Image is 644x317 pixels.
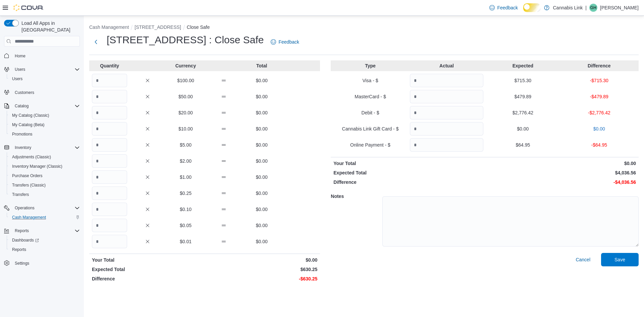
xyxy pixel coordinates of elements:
button: My Catalog (Beta) [7,120,83,129]
span: Customers [12,88,80,97]
span: Dashboards [9,236,80,244]
button: Users [1,65,83,74]
span: Adjustments (Classic) [12,154,51,160]
a: Transfers (Classic) [9,181,48,189]
span: Adjustments (Classic) [9,153,80,161]
span: Promotions [12,131,33,137]
p: Quantity [92,62,127,69]
p: $64.95 [486,142,559,148]
a: Promotions [9,130,35,138]
span: My Catalog (Beta) [12,122,45,127]
a: Customers [12,89,37,97]
p: $100.00 [168,77,203,84]
button: Inventory [12,144,34,152]
input: Quantity [92,74,127,87]
span: My Catalog (Classic) [12,113,49,118]
p: $0.00 [486,160,636,167]
p: $0.00 [562,125,636,132]
p: Your Total [92,257,203,263]
p: $0.10 [168,206,203,213]
p: $4,036.56 [486,169,636,176]
a: Feedback [487,1,521,14]
h5: Notes [331,190,381,203]
p: -$64.95 [562,142,636,148]
span: Transfers (Classic) [9,181,80,189]
span: Feedback [279,39,299,45]
p: $0.00 [244,125,279,132]
p: Cannabis Link [553,4,583,12]
p: $1.00 [168,174,203,180]
p: $0.00 [244,142,279,148]
p: MasterCard - $ [333,93,407,100]
button: Reports [12,227,32,235]
p: $0.01 [168,238,203,245]
span: Transfers [12,192,29,197]
button: Cancel [573,253,593,266]
span: Reports [12,247,26,252]
nav: Complex example [4,48,80,285]
span: Purchase Orders [12,173,43,178]
a: Purchase Orders [9,172,45,180]
button: Transfers [7,190,83,199]
button: Save [601,253,639,266]
p: $0.00 [244,93,279,100]
p: $0.00 [244,77,279,84]
button: Inventory [1,143,83,152]
button: Catalog [1,101,83,111]
p: Difference [562,62,636,69]
span: Transfers [9,191,80,199]
p: $20.00 [168,109,203,116]
span: Inventory [12,144,80,152]
p: $0.25 [168,190,203,197]
p: $2,776.42 [486,109,559,116]
a: Reports [9,246,29,254]
a: My Catalog (Beta) [9,121,47,129]
input: Quantity [92,122,127,136]
p: Type [333,62,407,69]
input: Quantity [410,106,483,119]
span: Purchase Orders [9,172,80,180]
button: Close Safe [187,24,210,30]
button: Customers [1,88,83,97]
p: Visa - $ [333,77,407,84]
button: Users [7,74,83,84]
p: Currency [168,62,203,69]
p: $0.00 [244,222,279,229]
span: Home [12,51,80,60]
span: Inventory [15,145,31,150]
span: Users [9,75,80,83]
p: Debit - $ [333,109,407,116]
p: -$2,776.42 [562,109,636,116]
p: Online Payment - $ [333,142,407,148]
button: Cash Management [7,213,83,222]
input: Quantity [92,219,127,232]
span: Users [12,65,80,73]
p: Expected Total [333,169,483,176]
span: Catalog [12,102,80,110]
span: Customers [15,90,34,95]
p: Cannabis Link Gift Card - $ [333,125,407,132]
p: $0.00 [244,109,279,116]
input: Dark Mode [523,3,541,12]
button: Inventory Manager (Classic) [7,162,83,171]
span: Users [15,67,25,72]
p: -$479.89 [562,93,636,100]
p: $479.89 [486,93,559,100]
span: Reports [9,246,80,254]
p: -$4,036.56 [486,179,636,186]
h1: [STREET_ADDRESS] : Close Safe [107,33,264,47]
span: Settings [15,261,29,266]
p: $0.00 [244,190,279,197]
span: Dashboards [12,237,39,243]
input: Quantity [410,122,483,136]
p: $715.30 [486,77,559,84]
input: Quantity [410,90,483,103]
span: Inventory Manager (Classic) [9,162,80,170]
input: Quantity [92,90,127,103]
button: Settings [1,258,83,268]
span: My Catalog (Beta) [9,121,80,129]
input: Quantity [92,154,127,168]
a: Users [9,75,25,83]
a: Cash Management [9,213,49,221]
span: Users [12,76,22,82]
